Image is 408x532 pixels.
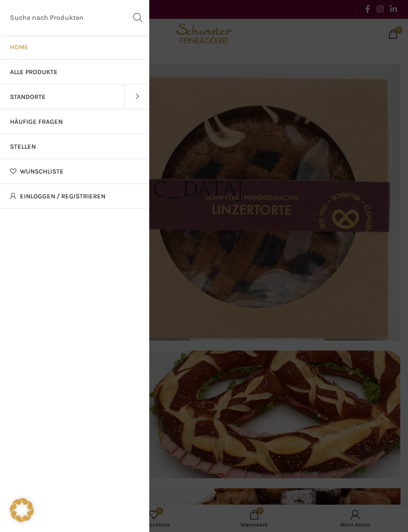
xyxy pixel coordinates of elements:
[10,68,58,76] span: Alle Produkte
[20,168,64,176] span: Wunschliste
[10,43,28,51] span: Home
[10,118,63,126] span: Häufige Fragen
[10,93,46,101] span: Standorte
[10,143,36,151] span: Stellen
